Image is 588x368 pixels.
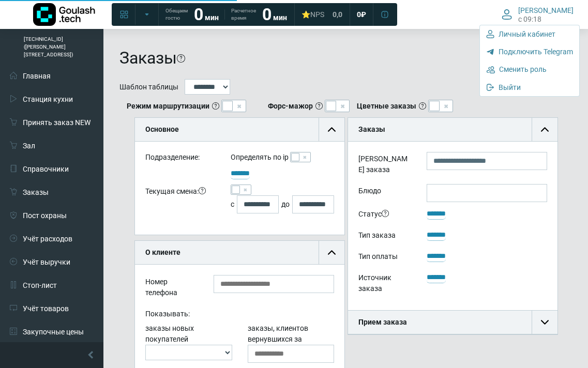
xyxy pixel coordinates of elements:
span: Обещаем гостю [165,7,188,22]
strong: 0 [194,5,203,24]
a: Обещаем гостю 0 мин Расчетное время 0 мин [159,5,293,24]
a: Личный кабинет [480,25,579,43]
strong: 0 [262,5,272,24]
b: Режим маршрутизации [127,101,209,112]
img: collapse [328,249,336,256]
b: Заказы [358,125,385,133]
div: с до [231,195,335,213]
span: Личный кабинет [499,29,555,39]
span: [PERSON_NAME] [518,6,574,15]
div: Показывать: [138,307,342,323]
a: Подключить Telegram [480,43,579,60]
img: collapse [328,126,336,133]
button: [PERSON_NAME] c 09:18 [495,4,580,25]
label: Блюдо [351,184,419,202]
div: Тип оплаты [351,250,419,266]
a: 0 ₽ [351,5,372,24]
h1: Заказы [119,48,177,68]
span: c 09:18 [518,15,541,23]
div: Тип заказа [351,228,419,244]
span: Подключить Telegram [499,47,573,56]
a: Выйти [480,79,579,96]
span: Выйти [499,83,521,92]
div: ⭐ [301,10,324,19]
label: Определять по ip [231,152,289,163]
div: Подразделение: [138,152,223,167]
img: collapse [541,318,549,326]
span: 0 [357,10,361,19]
img: collapse [541,126,549,133]
span: мин [205,13,219,22]
div: Источник заказа [351,271,419,298]
span: ₽ [361,10,366,19]
span: Сменить роль [499,65,547,74]
span: NPS [310,10,324,19]
div: заказы новых покупателей [138,323,240,363]
b: Цветные заказы [357,101,416,112]
span: мин [273,13,287,22]
div: Статус [351,207,419,223]
label: Шаблон таблицы [119,82,178,93]
span: Расчетное время [231,7,256,22]
b: О клиенте [145,248,180,256]
img: Логотип компании Goulash.tech [33,3,95,26]
span: 0,0 [333,10,342,19]
b: Форс-мажор [268,101,313,112]
div: заказы, клиентов вернувшихся за [240,323,342,363]
a: ⭐NPS 0,0 [295,5,349,24]
b: Основное [145,125,179,133]
b: Прием заказа [358,318,407,326]
label: [PERSON_NAME] заказа [351,152,419,179]
div: Текущая смена: [138,185,223,213]
a: Сменить роль [480,60,579,78]
div: Номер телефона [138,275,206,302]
